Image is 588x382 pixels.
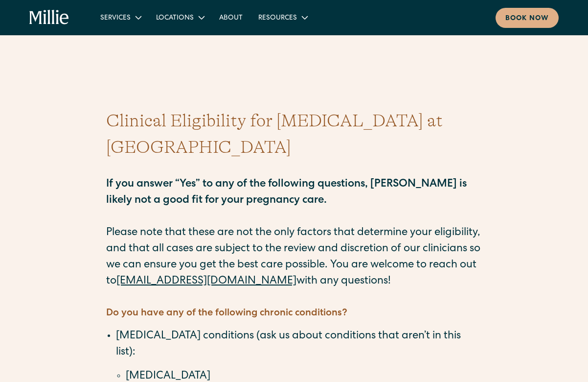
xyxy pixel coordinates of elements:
a: Book now [496,8,559,28]
h1: Clinical Eligibility for [MEDICAL_DATA] at [GEOGRAPHIC_DATA] [106,108,482,161]
a: [EMAIL_ADDRESS][DOMAIN_NAME] [116,276,296,287]
div: Resources [250,9,315,25]
strong: If you answer “Yes” to any of the following questions, [PERSON_NAME] is likely not a good fit for... [106,179,467,206]
a: About [211,9,250,25]
strong: Do you have any of the following chronic conditions? [106,309,347,318]
div: Locations [156,13,194,24]
div: Locations [148,9,211,25]
div: Services [92,9,148,25]
div: Book now [505,14,549,24]
div: Resources [258,13,297,24]
p: ‍ [106,290,482,306]
p: Please note that these are not the only factors that determine your eligibility, and that all cas... [106,161,482,290]
div: Services [100,13,131,24]
a: home [29,10,69,25]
